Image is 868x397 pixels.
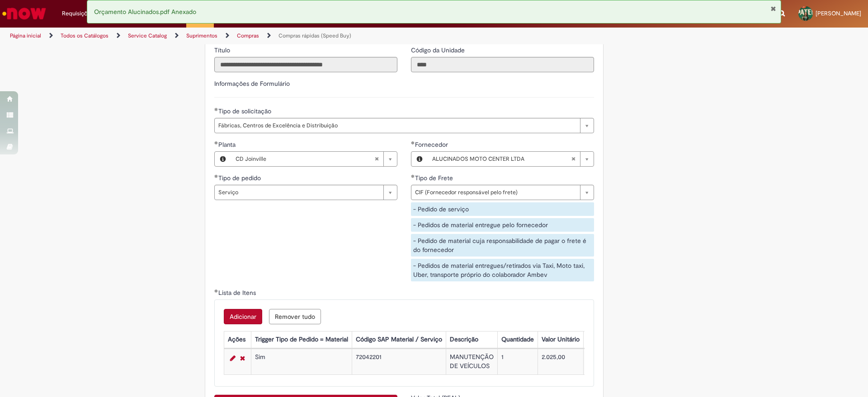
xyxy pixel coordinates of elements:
[251,349,352,375] td: Sim
[538,349,583,375] td: 2.025,00
[352,332,446,348] th: Código SAP Material / Serviço
[411,218,594,232] div: - Pedidos de material entregue pelo fornecedor
[218,289,258,297] span: Lista de Itens
[446,332,497,348] th: Descrição
[215,152,231,166] button: Planta, Visualizar este registro CD Joinville
[214,79,290,88] label: Informações de Formulário
[94,8,196,16] span: Orçamento Alucinados.pdf Anexado
[218,140,237,149] span: Planta
[411,259,594,281] div: - Pedidos de material entregues/retirados via Taxi, Moto taxi, Uber, transporte próprio do colabo...
[415,185,576,200] span: CIF (Fornecedor responsável pelo frete)
[411,174,415,178] span: Obrigatório Preenchido
[237,32,259,39] a: Compras
[128,32,167,39] a: Service Catalog
[411,152,428,166] button: Fornecedor , Visualizar este registro ALUCINADOS MOTO CENTER LTDA
[538,332,583,348] th: Valor Unitário
[238,353,247,364] a: Remover linha 1
[224,332,251,348] th: Ações
[62,9,94,18] span: Requisições
[411,57,594,72] input: Código da Unidade
[1,5,47,23] img: ServiceNow
[566,152,580,166] abbr: Limpar campo Fornecedor
[7,28,572,44] ul: Trilhas de página
[269,309,321,324] button: Remove all rows for Lista de Itens
[214,46,232,54] span: Somente leitura - Título
[432,152,571,166] span: ALUCINADOS MOTO CENTER LTDA
[583,349,641,375] td: 2.025,00
[236,152,374,166] span: CD Joinville
[61,32,108,39] a: Todos os Catálogos
[411,46,467,54] span: Somente leitura - Código da Unidade
[10,32,41,39] a: Página inicial
[497,332,538,348] th: Quantidade
[497,349,538,375] td: 1
[218,107,273,115] span: Tipo de solicitação
[231,152,397,166] a: CD JoinvilleLimpar campo Planta
[218,118,576,133] span: Fábricas, Centros de Excelência e Distribuição
[411,234,594,257] div: - Pedido de material cuja responsabilidade de pagar o frete é do fornecedor
[415,140,450,149] span: Fornecedor
[224,309,262,324] button: Add a row for Lista de Itens
[428,152,594,166] a: ALUCINADOS MOTO CENTER LTDALimpar campo Fornecedor
[770,5,776,12] button: Fechar Notificação
[278,32,351,39] a: Compras rápidas (Speed Buy)
[214,289,218,293] span: Obrigatório Preenchido
[415,174,455,182] span: Tipo de Frete
[228,353,238,364] a: Editar Linha 1
[583,332,641,348] th: Valor Total Moeda
[251,332,352,348] th: Trigger Tipo de Pedido = Material
[214,174,218,178] span: Obrigatório Preenchido
[214,107,218,111] span: Obrigatório Preenchido
[214,57,397,72] input: Título
[411,141,415,145] span: Obrigatório Preenchido
[352,349,446,375] td: 72042201
[370,152,383,166] abbr: Limpar campo Planta
[411,202,594,216] div: - Pedido de serviço
[218,174,263,182] span: Tipo de pedido
[186,32,217,39] a: Suprimentos
[218,185,379,200] span: Serviço
[816,9,861,17] span: [PERSON_NAME]
[446,349,497,375] td: MANUTENÇÃO DE VEÍCULOS
[214,46,232,55] label: Somente leitura - Título
[214,141,218,145] span: Obrigatório Preenchido
[411,46,467,55] label: Somente leitura - Código da Unidade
